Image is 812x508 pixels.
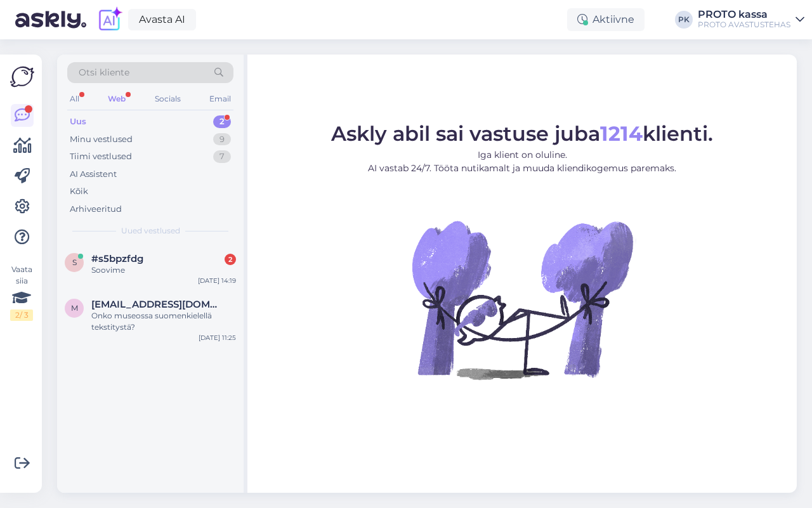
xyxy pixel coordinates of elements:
[152,91,183,107] div: Socials
[198,276,236,285] div: [DATE] 14:19
[10,65,34,89] img: Askly Logo
[199,333,236,342] div: [DATE] 11:25
[567,8,645,31] div: Aktiivne
[70,133,133,146] div: Minu vestlused
[128,9,196,30] a: Avasta AI
[331,121,713,146] span: Askly abil sai vastuse juba klienti.
[408,185,636,414] img: No Chat active
[105,91,128,107] div: Web
[71,303,78,313] span: m
[213,133,231,146] div: 9
[91,299,223,310] span: marjosuonpaa@gmail.com
[207,91,233,107] div: Email
[698,10,790,20] div: PROTO kassa
[10,309,33,321] div: 2 / 3
[121,225,180,237] span: Uued vestlused
[698,10,804,30] a: PROTO kassaPROTO AVASTUSTEHAS
[675,11,693,29] div: PK
[213,150,231,163] div: 7
[79,66,129,79] span: Otsi kliente
[67,91,82,107] div: All
[72,257,77,267] span: s
[91,253,143,264] span: #s5bpzfdg
[70,185,88,198] div: Kõik
[96,6,123,33] img: explore-ai
[70,115,86,128] div: Uus
[70,168,117,181] div: AI Assistent
[91,264,236,276] div: Soovime
[331,148,713,175] p: Iga klient on oluline. AI vastab 24/7. Tööta nutikamalt ja muuda kliendikogemus paremaks.
[698,20,790,30] div: PROTO AVASTUSTEHAS
[225,254,236,265] div: 2
[91,310,236,333] div: Onko museossa suomenkielellä tekstitystä?
[600,121,643,146] b: 1214
[213,115,231,128] div: 2
[70,203,122,216] div: Arhiveeritud
[10,264,33,321] div: Vaata siia
[70,150,132,163] div: Tiimi vestlused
